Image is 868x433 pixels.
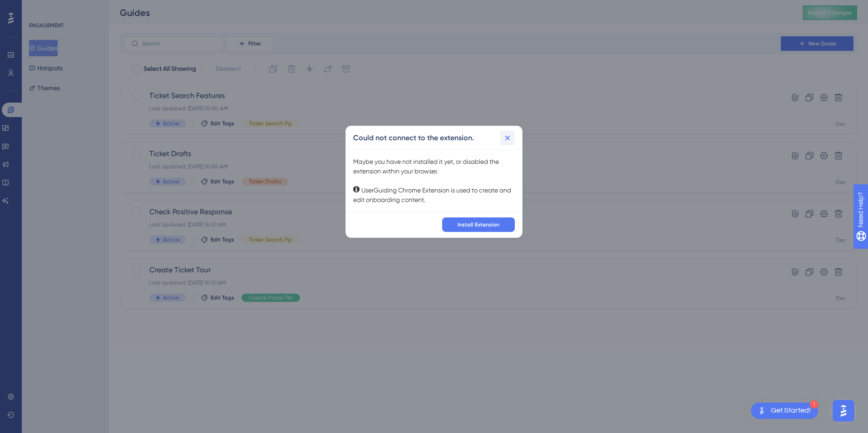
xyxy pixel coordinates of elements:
h2: Could not connect to the extension. [353,133,474,143]
div: Maybe you have not installed it yet, or disabled the extension within your browser. UserGuiding C... [353,157,515,205]
div: Open Get Started! checklist, remaining modules: 1 [751,403,818,419]
iframe: UserGuiding AI Assistant Launcher [830,397,857,424]
span: Need Help? [21,2,57,13]
span: Install Extension [458,221,499,228]
div: 1 [810,400,818,408]
div: Get Started! [771,406,811,416]
img: launcher-image-alternative-text [756,405,767,416]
